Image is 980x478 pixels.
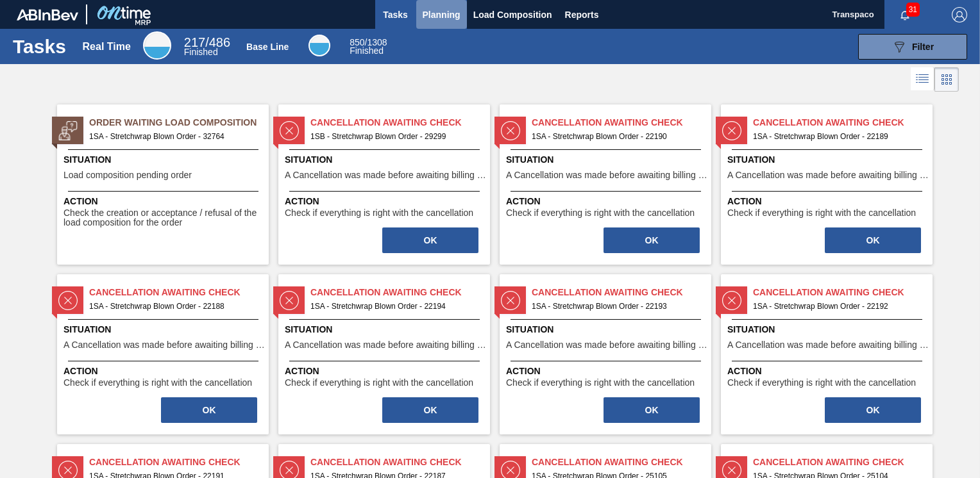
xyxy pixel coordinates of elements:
div: Base Line [308,35,330,56]
span: A Cancellation was made before awaiting billing stage [506,170,708,180]
span: A Cancellation was made before awaiting billing stage [285,340,487,350]
button: OK [825,227,921,253]
span: Situation [506,153,708,167]
div: Real Time [143,31,171,60]
span: Cancellation Awaiting Check [89,456,269,469]
span: Check if everything is right with the cancellation [506,208,695,218]
span: Cancellation Awaiting Check [753,456,933,469]
button: OK [382,397,478,423]
span: Finished [184,47,218,57]
span: Cancellation Awaiting Check [89,286,269,299]
span: Action [727,195,929,208]
span: Load composition pending order [63,170,192,180]
span: 1SA - Stretchwrap Blown Order - 22189 [753,129,922,144]
span: / 486 [184,35,230,49]
span: 31 [906,3,920,17]
span: Check the creation or acceptance / refusal of the load composition for the order [63,208,266,228]
img: TNhmsLtSVTkK8tSr43FrP2fwEKptu5GPRR3wAAAABJRU5ErkJggg== [17,9,78,21]
div: Complete task: 2286200 [824,396,922,424]
span: Order Waiting Load Composition [89,116,269,129]
span: Action [285,195,487,208]
div: Base Line [246,42,289,52]
span: 1SA - Stretchwrap Blown Order - 22193 [532,299,701,313]
div: Complete task: 2286199 [602,396,701,424]
span: A Cancellation was made before awaiting billing stage [727,340,929,350]
span: Cancellation Awaiting Check [310,116,490,129]
button: OK [161,397,257,423]
img: status [280,121,299,140]
img: status [58,291,78,310]
div: Card Vision [934,67,959,92]
span: Load Composition [473,7,552,22]
span: A Cancellation was made before awaiting billing stage [506,340,708,350]
span: Situation [285,153,487,167]
span: Situation [285,323,487,336]
span: 1SA - Stretchwrap Blown Order - 32764 [89,129,258,144]
span: / 1308 [350,37,387,47]
img: status [280,291,299,310]
div: Complete task: 2286197 [160,396,258,424]
div: Complete task: 2285819 [381,226,480,254]
div: Complete task: 2286196 [824,226,922,254]
span: Planning [423,7,460,22]
span: Check if everything is right with the cancellation [727,378,916,388]
button: OK [382,227,478,253]
span: 1SB - Stretchwrap Blown Order - 29299 [310,129,480,144]
span: Action [506,365,708,378]
div: Base Line [350,38,387,55]
span: Situation [63,153,266,167]
span: Cancellation Awaiting Check [753,286,933,299]
span: Action [285,365,487,378]
button: OK [825,397,921,423]
span: 217 [184,35,205,49]
span: 1SA - Stretchwrap Blown Order - 22188 [89,299,258,313]
div: Complete task: 2286198 [381,396,480,424]
span: Cancellation Awaiting Check [753,116,933,129]
span: Cancellation Awaiting Check [532,116,711,129]
button: Notifications [884,6,925,24]
span: Cancellation Awaiting Check [310,286,490,299]
div: Real Time [184,37,230,56]
div: Complete task: 2286195 [602,226,701,254]
span: Situation [63,323,266,336]
div: Real Time [83,41,131,53]
span: Check if everything is right with the cancellation [506,378,695,388]
span: Finished [350,45,384,56]
span: Cancellation Awaiting Check [310,456,490,469]
span: Check if everything is right with the cancellation [63,378,252,388]
span: A Cancellation was made before awaiting billing stage [63,340,266,350]
div: List Vision [911,67,934,92]
span: Tasks [382,7,410,22]
img: status [722,291,741,310]
img: Logout [952,7,967,22]
span: 1SA - Stretchwrap Blown Order - 22190 [532,129,701,144]
span: 850 [350,37,364,47]
span: Check if everything is right with the cancellation [285,208,473,218]
span: Check if everything is right with the cancellation [727,208,916,218]
button: OK [604,227,700,253]
span: Cancellation Awaiting Check [532,286,711,299]
span: Action [506,195,708,208]
span: Reports [565,7,599,22]
span: Action [63,365,266,378]
span: Situation [506,323,708,336]
span: Cancellation Awaiting Check [532,456,711,469]
span: Check if everything is right with the cancellation [285,378,473,388]
h1: Tasks [13,39,66,54]
span: Filter [912,42,934,52]
span: Action [727,365,929,378]
span: 1SA - Stretchwrap Blown Order - 22192 [753,299,922,313]
button: Filter [858,34,967,60]
span: A Cancellation was made before awaiting billing stage [285,170,487,180]
button: OK [604,397,700,423]
img: status [58,121,78,140]
img: status [722,121,741,140]
span: A Cancellation was made before awaiting billing stage [727,170,929,180]
img: status [501,291,520,310]
span: Situation [727,323,929,336]
span: Situation [727,153,929,167]
img: status [501,121,520,140]
span: Action [63,195,266,208]
span: 1SA - Stretchwrap Blown Order - 22194 [310,299,480,313]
